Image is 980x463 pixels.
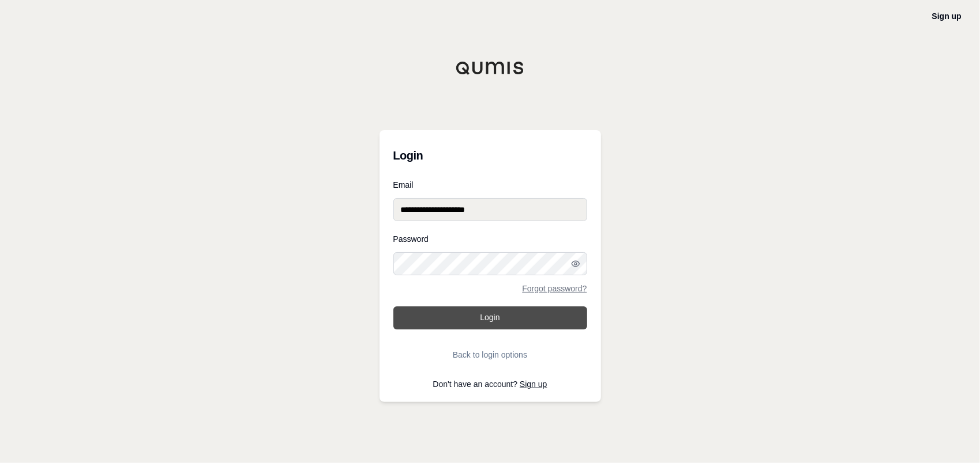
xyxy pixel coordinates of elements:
[520,379,547,389] a: Sign up
[456,61,525,75] img: Qumis
[393,181,587,189] label: Email
[393,235,587,243] label: Password
[393,306,587,329] button: Login
[393,144,587,167] h3: Login
[932,12,962,21] a: Sign up
[393,380,587,388] p: Don't have an account?
[393,343,587,366] button: Back to login options
[522,284,587,293] a: Forgot password?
